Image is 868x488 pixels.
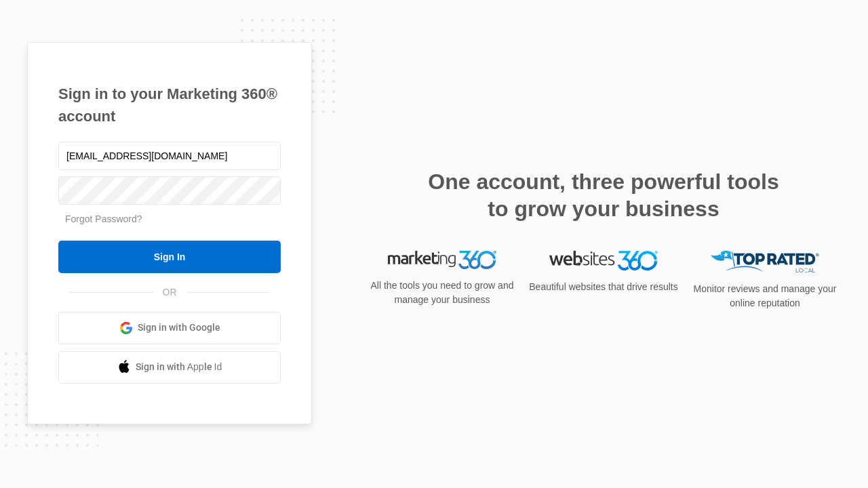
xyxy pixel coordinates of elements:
[528,280,679,294] p: Beautiful websites that drive results
[711,251,819,273] img: Top Rated Local
[65,213,142,224] a: Forgot Password?
[366,279,518,307] p: All the tools you need to grow and manage your business
[58,83,281,127] h1: Sign in to your Marketing 360® account
[58,312,281,344] a: Sign in with Google
[549,251,658,270] img: Websites 360
[388,251,496,270] img: Marketing 360
[58,241,281,273] input: Sign In
[58,142,281,170] input: Email
[689,282,841,310] p: Monitor reviews and manage your online reputation
[424,168,783,222] h2: One account, three powerful tools to grow your business
[138,321,220,335] span: Sign in with Google
[136,360,222,374] span: Sign in with Apple Id
[153,285,186,300] span: OR
[58,351,281,384] a: Sign in with Apple Id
